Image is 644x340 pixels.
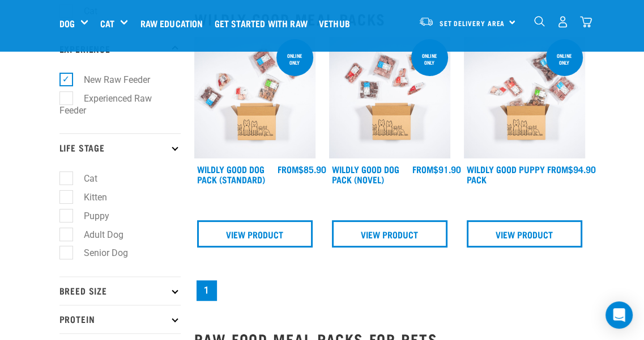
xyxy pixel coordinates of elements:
[278,166,298,171] span: FROM
[547,164,596,174] div: $94.90
[137,1,211,46] a: Raw Education
[534,16,545,27] img: home-icon-1@2x.png
[467,166,545,182] a: Wildly Good Puppy Pack
[100,16,114,30] a: Cat
[66,171,102,186] label: Cat
[197,220,313,247] a: View Product
[411,47,448,71] div: Online Only
[440,21,505,25] span: Set Delivery Area
[59,133,181,162] p: Life Stage
[329,37,450,158] img: Dog Novel 0 2sec
[66,246,133,260] label: Senior Dog
[332,166,399,182] a: Wildly Good Dog Pack (Novel)
[197,166,265,182] a: Wildly Good Dog Pack (Standard)
[605,301,633,329] div: Open Intercom Messenger
[194,37,315,158] img: Dog 0 2sec
[194,278,585,303] nav: pagination
[278,164,326,174] div: $85.90
[412,164,461,174] div: $91.90
[557,16,569,28] img: user.png
[66,73,155,87] label: New Raw Feeder
[580,16,592,28] img: home-icon@2x.png
[66,190,112,204] label: Kitten
[464,37,585,158] img: Puppy 0 2sec
[316,1,359,46] a: Vethub
[59,305,181,333] p: Protein
[276,47,313,71] div: Online Only
[59,16,75,30] a: Dog
[332,220,447,247] a: View Product
[547,166,568,171] span: FROM
[197,280,217,301] a: Page 1
[546,47,583,71] div: Online Only
[66,228,128,242] label: Adult Dog
[212,1,316,46] a: Get started with Raw
[419,16,434,27] img: van-moving.png
[59,276,181,305] p: Breed Size
[66,209,114,223] label: Puppy
[59,91,152,117] label: Experienced Raw Feeder
[412,166,433,171] span: FROM
[467,220,582,247] a: View Product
